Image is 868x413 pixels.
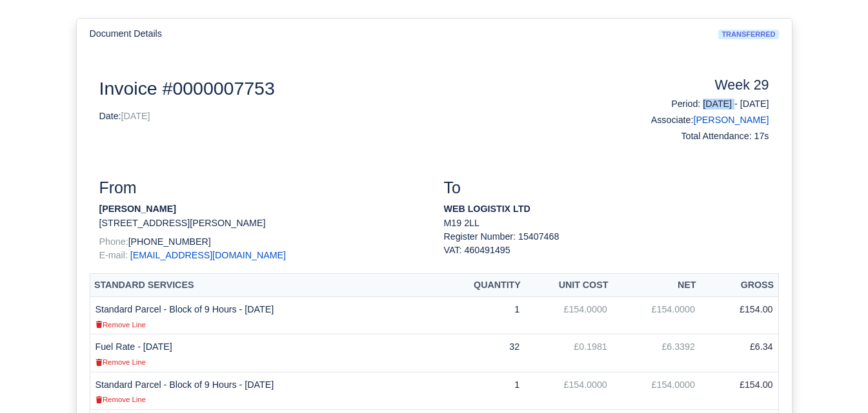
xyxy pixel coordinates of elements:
iframe: Chat Widget [803,351,868,413]
strong: [PERSON_NAME] [99,204,176,214]
th: Net [612,273,700,297]
a: [PERSON_NAME] [693,115,769,125]
small: Remove Line [96,321,146,329]
span: E-mail: [99,250,128,260]
p: [STREET_ADDRESS][PERSON_NAME] [99,216,425,230]
td: £154.0000 [525,372,612,409]
h4: Week 29 [616,77,769,94]
h3: To [444,178,769,198]
td: £154.00 [700,297,778,334]
h6: Document Details [90,28,162,39]
p: [PHONE_NUMBER] [99,235,425,249]
a: Remove Line [96,319,146,329]
h2: Invoice #0000007753 [99,77,597,99]
td: £0.1981 [525,334,612,372]
th: Gross [700,273,778,297]
span: Phone: [99,236,128,247]
td: £154.00 [700,372,778,409]
td: £6.34 [700,334,778,372]
p: Date: [99,110,597,123]
a: Remove Line [96,394,146,404]
td: 1 [441,297,525,334]
td: £6.3392 [612,334,700,372]
td: Standard Parcel - Block of 9 Hours - [DATE] [90,297,441,334]
span: [DATE] [121,111,150,121]
th: Standard Services [90,273,441,297]
th: Unit Cost [525,273,612,297]
p: M19 2LL [444,216,769,230]
td: £154.0000 [612,297,700,334]
h6: Associate: [616,115,769,126]
td: £154.0000 [612,372,700,409]
div: VAT: 460491495 [444,244,769,257]
td: 1 [441,372,525,409]
td: 32 [441,334,525,372]
h6: Total Attendance: 17s [616,131,769,142]
strong: WEB LOGISTIX LTD [444,204,530,214]
div: Register Number: 15407468 [434,230,779,258]
a: [EMAIL_ADDRESS][DOMAIN_NAME] [130,250,286,260]
span: transferred [718,30,778,39]
small: Remove Line [96,358,146,366]
h6: Period: [DATE] - [DATE] [616,99,769,110]
td: £154.0000 [525,297,612,334]
td: Standard Parcel - Block of 9 Hours - [DATE] [90,372,441,409]
h3: From [99,178,425,198]
small: Remove Line [96,396,146,403]
a: Remove Line [96,356,146,367]
th: Quantity [441,273,525,297]
td: Fuel Rate - [DATE] [90,334,441,372]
